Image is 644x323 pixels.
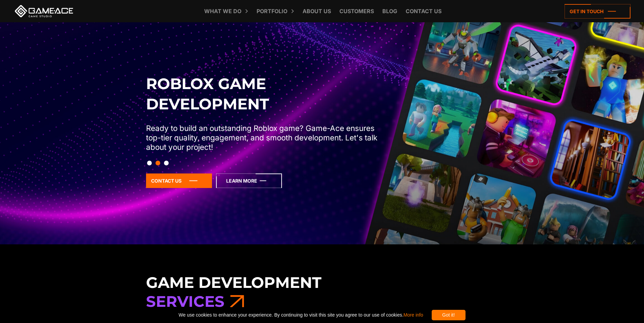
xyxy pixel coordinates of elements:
[146,273,498,311] h3: Game Development
[565,4,630,19] a: Get in touch
[403,312,423,318] a: More info
[216,173,282,188] a: Learn More
[146,292,224,311] span: Services
[178,310,423,320] span: We use cookies to enhance your experience. By continuing to visit this site you agree to our use ...
[432,310,466,320] div: Got it!
[146,173,212,188] a: Contact Us
[147,157,152,169] button: Slide 1
[146,124,382,152] p: Ready to build an outstanding Roblox game? Game-Ace ensures top-tier quality, engagement, and smo...
[146,74,382,114] h2: Roblox Game Development
[164,157,169,169] button: Slide 3
[156,157,160,169] button: Slide 2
